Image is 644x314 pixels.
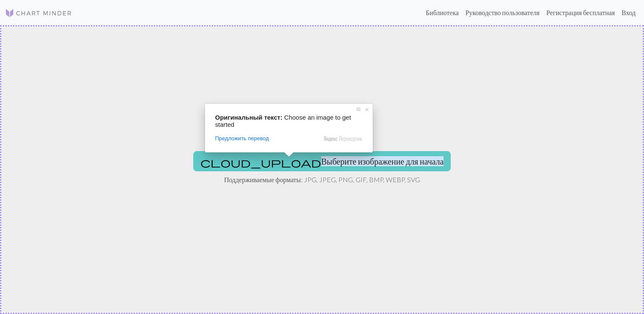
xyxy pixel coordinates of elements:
[426,8,459,16] ya-tr-span: Библиотека
[546,8,615,16] ya-tr-span: Регистрация бесплатная
[215,114,283,121] span: Оригинальный текст:
[621,8,636,16] ya-tr-span: Вход
[215,135,269,142] span: Предложить перевод
[193,151,451,171] button: Выберите изображение для начала
[465,8,540,16] ya-tr-span: Руководство пользователя
[422,4,462,21] a: Библиотека
[462,4,543,21] a: Руководство пользователя
[543,4,618,21] a: Регистрация бесплатная
[321,156,444,166] ya-tr-span: Выберите изображение для начала
[200,157,321,168] span: cloud_upload
[5,8,72,18] img: Логотип
[224,175,420,183] ya-tr-span: Поддерживаемые форматы: JPG, JPEG, PNG, GIF, BMP, WEBP, SVG
[215,114,353,128] span: Choose an image to get started
[618,4,639,21] a: Вход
